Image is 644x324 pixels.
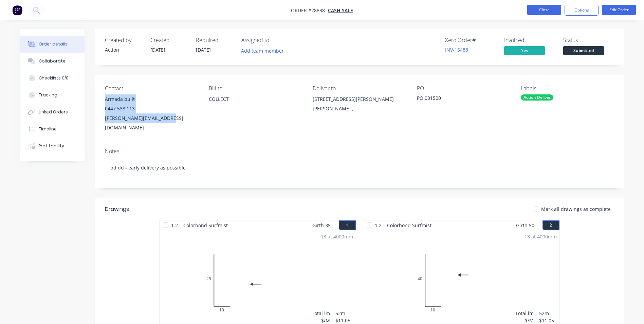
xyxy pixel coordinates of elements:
div: Profitability [39,143,64,149]
button: Add team member [241,46,288,55]
div: COLLECT [209,94,302,116]
div: Armada built0447 538 113[PERSON_NAME][EMAIL_ADDRESS][DOMAIN_NAME] [105,94,198,132]
div: pd dd - early delivery as possible [105,157,614,178]
div: 52m [335,310,353,317]
button: Collaborate [20,53,85,70]
button: Tracking [20,87,85,104]
span: [DATE] [150,47,165,53]
button: 1 [339,220,356,230]
span: Colorbond Surfmist [181,220,231,230]
button: Submitted [563,46,604,56]
div: Order details [39,41,68,47]
div: Created by [105,37,142,43]
div: [PERSON_NAME] , [313,104,406,113]
div: COLLECT [209,94,302,104]
div: Action Deliver [521,94,553,101]
div: Drawings [105,205,129,213]
div: Assigned to [241,37,309,43]
div: Total lm [515,310,534,317]
div: PO 001500 [417,94,502,104]
button: Linked Orders [20,104,85,121]
button: Profitability [20,138,85,155]
span: Mark all drawings as complete [541,205,611,213]
div: $11.05 [335,317,353,324]
div: [STREET_ADDRESS][PERSON_NAME][PERSON_NAME] , [313,94,406,116]
div: Armada built [105,94,198,104]
div: 0447 538 113 [105,104,198,113]
div: $/M [515,317,534,324]
button: Timeline [20,121,85,138]
a: CASH SALE [328,7,353,14]
span: 1.2 [168,220,181,230]
button: Order details [20,36,85,53]
div: [PERSON_NAME][EMAIL_ADDRESS][DOMAIN_NAME] [105,113,198,132]
a: INV-15488 [445,47,468,53]
div: Created [150,37,188,43]
div: [STREET_ADDRESS][PERSON_NAME] [313,94,406,104]
div: 13 at 4000mm [321,233,353,240]
span: 1.2 [372,220,384,230]
button: Checklists 0/0 [20,70,85,87]
div: Status [563,37,614,43]
div: Collaborate [39,58,66,64]
span: [DATE] [196,47,211,53]
div: Tracking [39,92,57,98]
div: Invoiced [504,37,555,43]
div: Required [196,37,233,43]
div: Deliver to [313,85,406,92]
div: Bill to [209,85,302,92]
button: Add team member [237,46,287,55]
div: Action [105,46,142,53]
span: Girth 50 [516,220,534,230]
div: Linked Orders [39,109,68,115]
span: Submitted [563,46,604,55]
button: Close [527,5,561,15]
span: Order #28838 - [291,7,328,14]
button: Options [565,5,599,16]
div: Total lm [312,310,330,317]
div: Xero Order # [445,37,496,43]
div: PO [417,85,510,92]
div: Notes [105,148,614,155]
span: Girth 35 [312,220,331,230]
div: 13 at 4000mm [525,233,557,240]
button: Edit Order [602,5,636,15]
div: Timeline [39,126,57,132]
div: Contact [105,85,198,92]
span: Yes [504,46,545,55]
button: 2 [542,220,559,230]
div: 52m [539,310,557,317]
img: Factory [12,5,22,15]
div: $/M [312,317,330,324]
div: Checklists 0/0 [39,75,69,81]
div: Labels [521,85,614,92]
span: Colorbond Surfmist [384,220,434,230]
div: $11.05 [539,317,557,324]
